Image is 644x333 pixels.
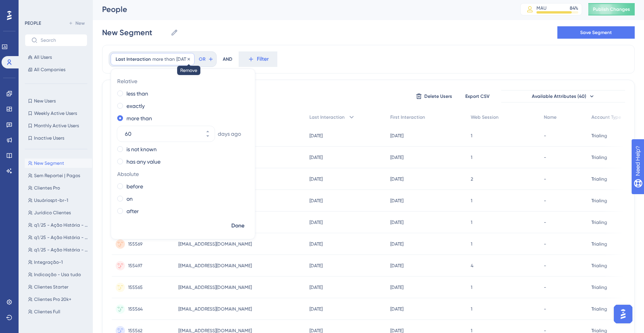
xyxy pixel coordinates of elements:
[544,114,557,120] span: Name
[532,93,586,99] span: Available Attributes (40)
[471,241,472,247] span: 1
[390,241,403,247] time: [DATE]
[178,263,252,269] span: [EMAIL_ADDRESS][DOMAIN_NAME]
[231,221,244,231] span: Done
[34,234,89,241] span: q1/25 - Ação História - Chamadas Inteligentes
[176,56,190,62] span: [DATE]
[126,145,157,154] label: is not known
[34,210,71,216] span: Jurídico Clientes
[465,93,490,99] span: Export CSV
[471,133,472,139] span: 1
[544,263,546,269] span: -
[471,198,472,204] span: 1
[588,3,635,15] button: Publish Changes
[25,233,92,242] button: q1/25 - Ação História - Chamadas Inteligentes
[458,90,497,102] button: Export CSV
[390,133,403,138] time: [DATE]
[25,133,87,143] button: Inactive Users
[390,263,403,268] time: [DATE]
[34,197,68,203] span: Usuáriospt-br-1
[178,241,252,247] span: [EMAIL_ADDRESS][DOMAIN_NAME]
[544,176,546,182] span: -
[34,172,80,179] span: Sem Reportei | Pagos
[117,169,246,179] span: Absolute
[591,241,607,247] span: Trialing
[25,295,92,304] button: Clientes Pro 20k+
[25,270,92,279] button: Indicação - Usa tudo
[18,2,48,11] span: Need Help?
[41,38,81,43] input: Search
[415,90,453,102] button: Delete Users
[309,155,323,160] time: [DATE]
[591,198,607,204] span: Trialing
[25,121,87,130] button: Monthly Active Users
[34,309,60,315] span: Clientes Full
[591,133,607,139] span: Trialing
[223,51,232,67] div: AND
[471,219,472,225] span: 1
[178,306,252,312] span: [EMAIL_ADDRESS][DOMAIN_NAME]
[309,220,323,225] time: [DATE]
[218,129,241,138] span: days ago
[390,155,403,160] time: [DATE]
[591,263,607,269] span: Trialing
[309,285,323,290] time: [DATE]
[25,282,92,292] button: Clientes Starter
[34,247,89,253] span: q1/25 - Ação História - Fluxos Personalizados
[544,154,546,161] span: -
[128,284,143,290] span: 155565
[544,198,546,204] span: -
[25,258,92,267] button: Integração-1
[117,77,246,86] span: Relative
[34,272,81,278] span: Indicação - Usa tudo
[612,302,635,326] iframe: UserGuiding AI Assistant Launcher
[544,306,546,312] span: -
[544,133,546,139] span: -
[34,98,56,104] span: New Users
[309,176,323,182] time: [DATE]
[126,114,152,123] label: more than
[593,6,630,12] span: Publish Changes
[198,53,215,65] button: OR
[471,114,499,120] span: Web Session
[570,5,578,11] div: 84 %
[199,56,205,62] span: OR
[309,198,323,203] time: [DATE]
[66,19,87,28] button: New
[34,222,89,228] span: q1/25 - Ação História - Assistente AI
[34,110,77,116] span: Weekly Active Users
[591,114,621,120] span: Account Type
[34,284,68,290] span: Clientes Starter
[591,154,607,161] span: Trialing
[309,241,323,247] time: [DATE]
[309,133,323,138] time: [DATE]
[34,259,63,265] span: Integração-1
[116,56,151,62] span: Last Interaction
[102,27,167,38] input: Segment Name
[25,183,92,193] button: Clientes Pro
[257,55,269,64] span: Filter
[34,160,64,166] span: New Segment
[126,157,161,166] label: has any value
[34,185,60,191] span: Clientes Pro
[25,171,92,180] button: Sem Reportei | Pagos
[309,263,323,268] time: [DATE]
[591,176,607,182] span: Trialing
[25,109,87,118] button: Weekly Active Users
[471,306,472,312] span: 1
[390,220,403,225] time: [DATE]
[25,53,87,62] button: All Users
[544,219,546,225] span: -
[25,307,92,316] button: Clientes Full
[536,5,547,11] div: MAU
[34,123,79,129] span: Monthly Active Users
[390,176,403,182] time: [DATE]
[126,101,145,111] label: exactly
[591,219,607,225] span: Trialing
[544,284,546,290] span: -
[471,284,472,290] span: 1
[501,90,625,102] button: Available Attributes (40)
[25,220,92,230] button: q1/25 - Ação História - Assistente AI
[34,296,72,302] span: Clientes Pro 20k+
